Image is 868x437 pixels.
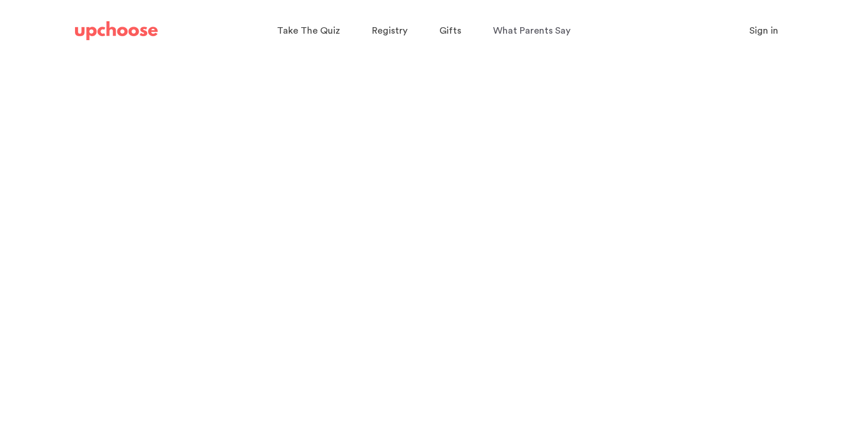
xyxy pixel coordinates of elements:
span: Registry [372,26,407,35]
span: Sign in [749,26,778,35]
a: What Parents Say [493,19,574,43]
a: UpChoose [75,19,158,43]
span: Take The Quiz [277,26,340,35]
button: Sign in [735,19,793,43]
img: UpChoose [75,21,158,40]
a: Gifts [439,19,465,43]
span: What Parents Say [493,26,570,35]
span: Gifts [439,26,461,35]
a: Take The Quiz [277,19,344,43]
a: Registry [372,19,411,43]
